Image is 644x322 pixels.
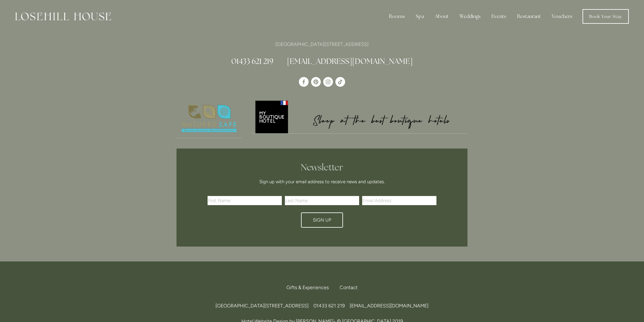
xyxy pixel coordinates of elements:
div: Contact [335,281,358,294]
a: Pinterest [311,77,321,87]
a: [EMAIL_ADDRESS][DOMAIN_NAME] [287,56,413,66]
div: Restaurant [512,10,546,23]
a: [EMAIL_ADDRESS][DOMAIN_NAME] [350,303,429,309]
p: [GEOGRAPHIC_DATA][STREET_ADDRESS] [177,40,467,48]
p: Sign up with your email address to receive news and updates. [210,178,434,185]
img: My Boutique Hotel - Logo [252,100,468,133]
span: Gifts & Experiences [286,285,329,290]
button: Sign Up [301,212,343,228]
input: Email Address [362,196,436,205]
div: Rooms [384,10,410,23]
span: [GEOGRAPHIC_DATA][STREET_ADDRESS] [215,303,309,309]
span: 01433 621 219 [313,303,345,309]
a: 01433 621 219 [231,56,273,66]
div: About [430,10,453,23]
input: Last Name [285,196,359,205]
div: Events [487,10,511,23]
a: Book Your Stay [583,9,629,24]
a: Gifts & Experiences [286,281,334,294]
a: Instagram [323,77,333,87]
a: My Boutique Hotel - Logo [252,100,468,134]
div: Spa [411,10,429,23]
img: Losehill House [15,12,111,20]
a: Losehill House Hotel & Spa [299,77,309,87]
input: First Name [208,196,282,205]
img: Nature's Safe - Logo [177,100,242,138]
a: TikTok [335,77,345,87]
span: Sign Up [313,217,331,223]
div: Weddings [455,10,485,23]
a: Vouchers [547,10,577,23]
h2: Newsletter [210,162,434,173]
